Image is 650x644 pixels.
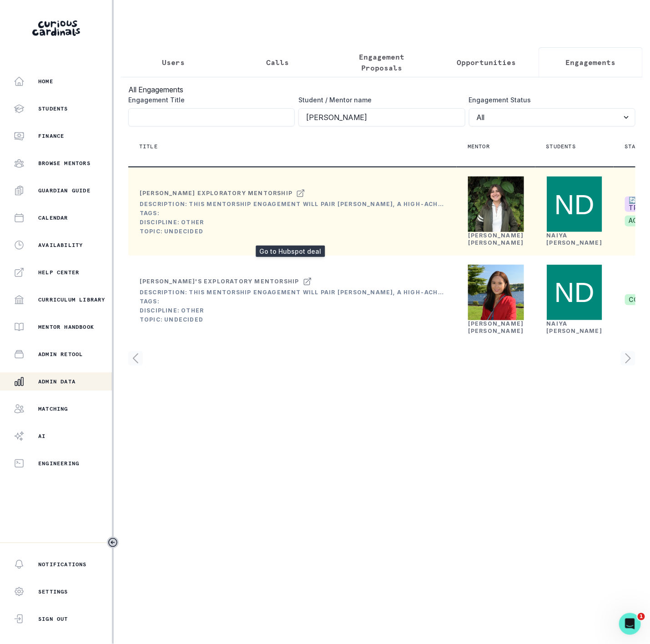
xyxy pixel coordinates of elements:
p: Browse Mentors [38,160,91,167]
div: Topic: Undecided [140,316,445,323]
p: Mentor [468,143,490,150]
p: Students [38,105,68,112]
p: Home [38,78,53,85]
iframe: Intercom live chat [619,613,641,635]
p: Users [162,57,185,68]
p: Admin Data [38,378,76,385]
p: Availability [38,241,83,249]
p: Engagement Proposals [338,51,426,73]
p: Guardian Guide [38,187,91,194]
p: Engagements [565,57,615,68]
h3: All Engagements [128,84,635,95]
p: Title [139,143,158,150]
svg: page left [128,351,143,366]
a: Naiya [PERSON_NAME] [547,232,603,246]
div: Tags: [140,298,445,305]
p: Mentor Handbook [38,323,94,331]
p: Help Center [38,269,79,276]
div: Discipline: Other [140,219,445,226]
p: Settings [38,588,68,595]
span: 1 [638,613,645,620]
p: Calls [266,57,289,68]
p: Engineering [38,460,79,467]
p: Status [625,143,647,150]
img: Curious Cardinals Logo [32,20,80,36]
p: Calendar [38,214,68,221]
a: Naiya [PERSON_NAME] [547,320,603,334]
div: Discipline: Other [140,307,445,314]
p: Admin Retool [38,351,83,358]
a: [PERSON_NAME] [PERSON_NAME] [468,232,524,246]
div: Tags: [140,210,445,217]
label: Engagement Title [128,95,289,105]
div: [PERSON_NAME]'s Exploratory Mentorship [140,278,299,285]
p: Students [546,143,576,150]
div: Description: This mentorship engagement will pair [PERSON_NAME], a high-achieving 7th grader who ... [140,201,445,208]
div: Description: This mentorship engagement will pair [PERSON_NAME], a high-achieving 7th grader who ... [140,289,445,296]
p: Matching [38,405,68,413]
p: Sign Out [38,615,68,623]
div: [PERSON_NAME] Exploratory Mentorship [140,190,292,197]
svg: page right [621,351,635,366]
p: AI [38,433,45,440]
p: Opportunities [457,57,516,68]
a: [PERSON_NAME] [PERSON_NAME] [468,320,524,334]
button: Toggle sidebar [107,537,119,548]
div: Topic: Undecided [140,228,445,235]
p: Notifications [38,561,87,568]
p: Curriculum Library [38,296,106,303]
label: Student / Mentor name [298,95,459,105]
p: Finance [38,132,64,140]
label: Engagement Status [469,95,630,105]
